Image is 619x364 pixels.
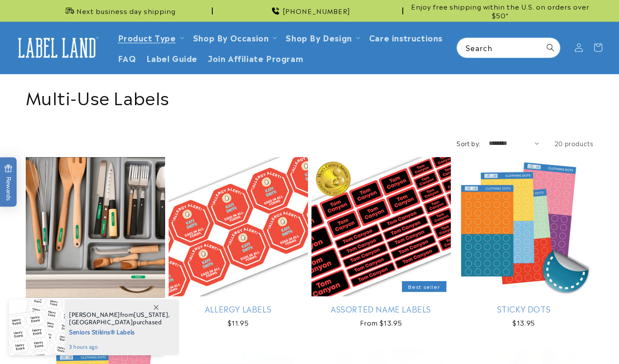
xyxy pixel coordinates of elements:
a: Label Land [10,31,104,65]
span: [PERSON_NAME] [69,311,120,319]
button: Search [541,38,560,57]
img: Label Land [13,34,100,61]
summary: Product Type [113,27,188,48]
span: FAQ [118,53,136,63]
h1: Multi-Use Labels [26,85,594,108]
summary: Shop By Design [280,27,363,48]
span: [GEOGRAPHIC_DATA] [69,318,133,326]
label: Sort by: [456,139,480,148]
span: Care instructions [369,32,443,42]
span: Join Affiliate Program [208,53,303,63]
a: Allergy Labels [169,304,308,314]
span: Label Guide [146,53,197,63]
span: Next business day shipping [76,7,176,15]
span: Enjoy free shipping within the U.S. on orders over $50* [407,2,594,19]
a: Join Affiliate Program [203,48,308,68]
a: Shop By Design [286,31,352,43]
span: Rewards [4,165,13,201]
a: Product Type [118,31,176,43]
a: Sticky Dots [454,304,594,314]
a: Care instructions [364,27,448,48]
a: Assorted Name Labels [311,304,451,314]
span: from , purchased [69,311,170,326]
span: Shop By Occasion [193,32,269,42]
a: FAQ [113,48,142,68]
span: [US_STATE] [134,311,168,319]
span: [PHONE_NUMBER] [283,7,350,15]
span: 20 products [554,139,594,148]
a: Label Guide [141,48,203,68]
summary: Shop By Occasion [188,27,281,48]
